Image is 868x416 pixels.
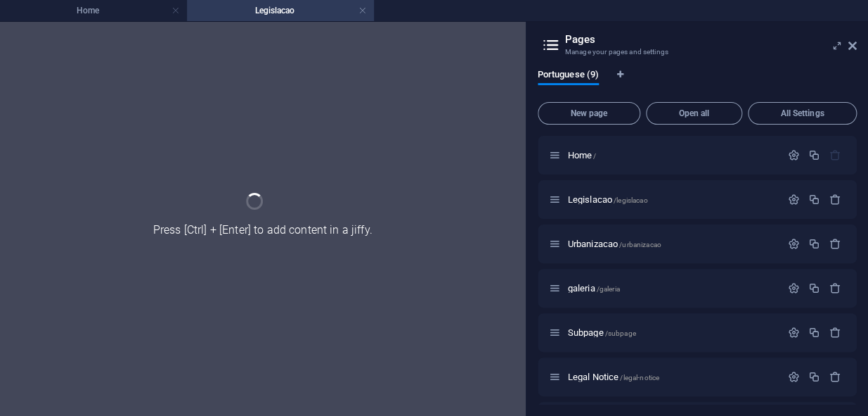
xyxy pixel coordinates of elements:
[565,46,829,58] h3: Manage your pages and settings
[565,33,857,46] h2: Pages
[619,241,661,248] span: /urbanizacao
[538,102,640,125] button: New page
[808,371,820,383] div: Duplicate
[808,327,820,339] div: Duplicate
[538,66,599,86] span: Portuguese (9)
[568,327,636,338] span: Click to open page
[597,285,620,293] span: /galeria
[538,70,857,96] div: Language Tabs
[605,329,636,337] span: /subpage
[788,327,800,339] div: Settings
[564,195,781,204] div: Legislacao/legislacao
[829,371,841,383] div: Remove
[652,109,736,118] span: Open all
[788,194,800,206] div: Settings
[829,194,841,206] div: Remove
[808,149,820,161] div: Duplicate
[564,239,781,248] div: Urbanizacao/urbanizacao
[829,327,841,339] div: Remove
[829,149,841,161] div: The startpage cannot be deleted
[568,372,659,382] span: Click to open page
[564,284,781,293] div: galeria/galeria
[564,372,781,382] div: Legal Notice/legal-notice
[808,238,820,250] div: Duplicate
[788,371,800,383] div: Settings
[568,150,597,160] span: Click to open page
[568,194,648,205] span: Legislacao
[544,109,634,118] span: New page
[614,196,648,204] span: /legislacao
[620,374,659,382] span: /legal-notice
[788,149,800,161] div: Settings
[754,109,850,118] span: All Settings
[593,152,596,160] span: /
[788,282,800,294] div: Settings
[646,102,742,125] button: Open all
[748,102,857,125] button: All Settings
[829,282,841,294] div: Remove
[564,328,781,337] div: Subpage/subpage
[829,238,841,250] div: Remove
[808,194,820,206] div: Duplicate
[788,238,800,250] div: Settings
[187,3,374,18] h4: Legislacao
[564,151,781,160] div: Home/
[808,282,820,294] div: Duplicate
[568,283,620,294] span: Click to open page
[568,239,661,249] span: Click to open page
